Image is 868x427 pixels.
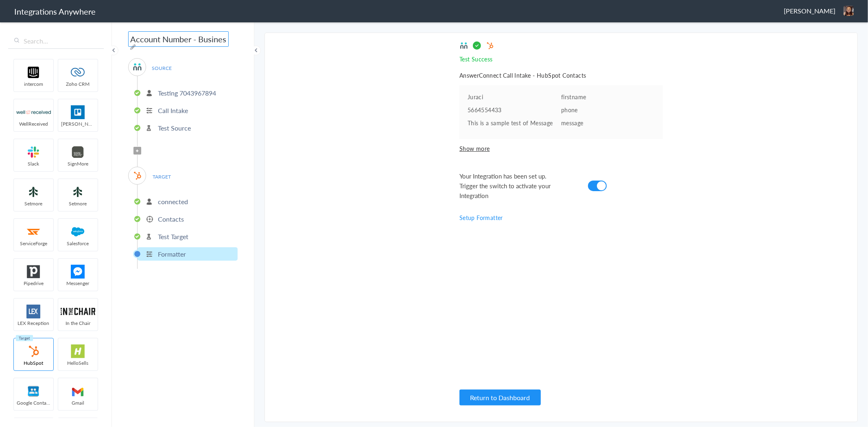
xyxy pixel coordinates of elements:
img: pipedrive.png [16,265,51,279]
span: Salesforce [58,240,98,247]
p: firstname [561,93,655,101]
span: Show more [459,144,663,152]
img: answerconnect-logo.svg [132,62,142,72]
img: gmail-logo.svg [61,384,95,398]
span: TARGET [146,171,177,182]
img: serviceforge-icon.png [16,225,51,239]
img: target [485,41,494,50]
p: Formatter [158,249,186,259]
pre: This is a sample test of Message [468,119,561,127]
pre: Juraci [468,93,561,101]
span: LEX Reception [14,320,53,327]
img: hs-app-logo.svg [61,344,95,358]
img: intercom-logo.svg [16,65,51,79]
span: HubSpot [14,359,53,366]
span: [PERSON_NAME] [58,120,98,127]
img: source [459,41,468,50]
span: Gmail [58,399,98,406]
p: Call Intake [158,106,188,115]
h5: AnswerConnect Call Intake - HubSpot Contacts [459,71,663,79]
span: SOURCE [146,63,177,74]
span: Setmore [58,200,98,207]
p: Test Source [158,123,191,133]
span: Pipedrive [14,280,53,287]
pre: 5664554433 [468,106,561,114]
span: Messenger [58,280,98,287]
button: Return to Dashboard [459,390,541,405]
img: lex-app-logo.svg [16,305,51,318]
p: Test Target [158,232,188,241]
img: wr-logo.svg [16,105,51,119]
span: intercom [14,81,53,87]
img: inch-logo.svg [61,305,95,318]
p: Testing 7043967894 [158,88,216,98]
span: WellReceived [14,120,53,127]
img: zoho-logo.svg [61,65,95,79]
span: Setmore [14,200,53,207]
span: Your Integration has been set up. Trigger the switch to activate your Integration [459,171,565,200]
input: Search... [8,33,104,49]
h1: Integrations Anywhere [14,6,96,17]
img: FBM.png [61,265,95,279]
p: connected [158,197,188,206]
img: googleContact_logo.png [16,384,51,398]
p: phone [561,106,655,114]
p: Test Success [459,55,663,63]
img: hubspot-logo.svg [132,170,142,181]
p: message [561,119,655,127]
img: hubspot-logo.svg [16,344,51,358]
span: Google Contacts [14,399,53,406]
span: [PERSON_NAME] [784,6,835,15]
span: Zoho CRM [58,81,98,87]
a: Setup Formatter [459,213,503,222]
span: Slack [14,160,53,167]
p: Contacts [158,214,184,224]
img: head-shot.png [844,6,854,16]
img: slack-logo.svg [16,145,51,159]
span: HelloSells [58,359,98,366]
img: setmoreNew.jpg [61,185,95,199]
img: signmore-logo.png [61,145,95,159]
img: salesforce-logo.svg [61,225,95,239]
span: ServiceForge [14,240,53,247]
span: SignMore [58,160,98,167]
img: setmoreNew.jpg [16,185,51,199]
span: In the Chair [58,320,98,327]
img: trello.png [61,105,95,119]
